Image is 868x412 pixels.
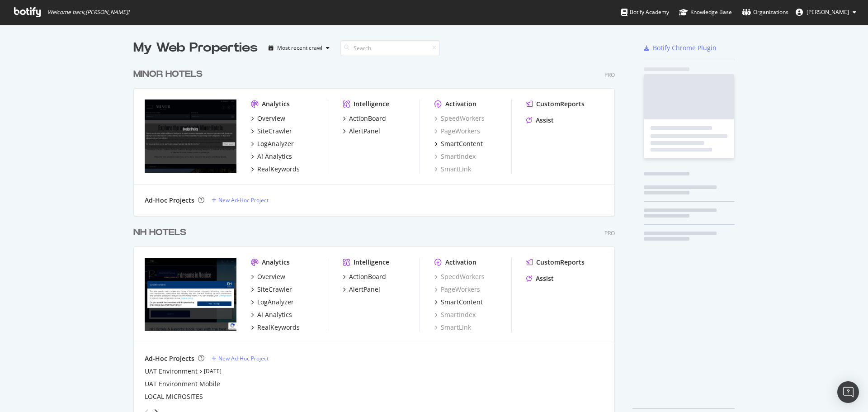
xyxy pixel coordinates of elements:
a: RealKeywords [251,165,300,174]
a: SmartContent [434,298,483,307]
a: [DATE] [204,367,222,375]
a: LOCAL MICROSITES [145,392,203,401]
a: LogAnalyzer [251,298,294,307]
div: Analytics [262,99,290,109]
a: SpeedWorkers [434,272,485,281]
div: Intelligence [354,99,389,109]
div: Ad-Hoc Projects [145,196,194,205]
a: Overview [251,272,285,281]
a: AlertPanel [343,127,380,136]
div: RealKeywords [257,165,300,174]
div: Overview [257,272,285,281]
a: New Ad-Hoc Project [212,355,269,362]
a: SmartIndex [434,152,476,161]
a: SpeedWorkers [434,114,485,123]
a: AI Analytics [251,310,292,319]
a: SmartLink [434,165,471,174]
div: New Ad-Hoc Project [218,355,269,362]
img: www.nh-hotels.com [145,258,236,331]
div: SmartContent [441,298,483,307]
div: Botify Chrome Plugin [653,43,717,52]
a: PageWorkers [434,127,480,136]
a: CustomReports [526,99,585,109]
div: Organizations [742,8,788,17]
div: LogAnalyzer [257,298,294,307]
div: Intelligence [354,258,389,267]
a: SmartLink [434,323,471,332]
div: Pro [604,71,615,79]
a: LogAnalyzer [251,139,294,148]
div: Most recent crawl [277,45,322,51]
div: CustomReports [536,99,585,109]
div: AI Analytics [257,152,292,161]
div: Assist [536,116,554,125]
a: AI Analytics [251,152,292,161]
div: Activation [445,258,476,267]
div: RealKeywords [257,323,300,332]
div: Ad-Hoc Projects [145,354,194,363]
div: SmartContent [441,139,483,148]
div: Activation [445,99,476,109]
div: My Web Properties [133,39,258,57]
a: UAT Environment Mobile [145,379,220,388]
a: UAT Environment [145,367,198,376]
a: MINOR HOTELS [133,68,206,81]
span: Ruth Franco [807,8,849,16]
a: Assist [526,116,554,125]
input: Search [340,40,440,56]
a: New Ad-Hoc Project [212,196,269,204]
div: LogAnalyzer [257,139,294,148]
div: AlertPanel [349,285,380,294]
div: Analytics [262,258,290,267]
a: Overview [251,114,285,123]
span: Welcome back, [PERSON_NAME] ! [47,9,129,16]
a: Assist [526,274,554,283]
div: Botify Academy [621,8,669,17]
a: PageWorkers [434,285,480,294]
div: Open Intercom Messenger [837,381,859,403]
div: MINOR HOTELS [133,68,203,81]
a: SmartContent [434,139,483,148]
div: SiteCrawler [257,127,292,136]
div: CustomReports [536,258,585,267]
div: ActionBoard [349,272,386,281]
button: Most recent crawl [265,41,333,55]
div: New Ad-Hoc Project [218,196,269,204]
a: CustomReports [526,258,585,267]
a: ActionBoard [343,272,386,281]
div: SiteCrawler [257,285,292,294]
div: Knowledge Base [679,8,732,17]
div: Assist [536,274,554,283]
a: NH HOTELS [133,226,190,239]
div: AI Analytics [257,310,292,319]
div: AlertPanel [349,127,380,136]
img: https://www.minorhotels.com [145,99,236,173]
button: [PERSON_NAME] [788,5,863,19]
a: RealKeywords [251,323,300,332]
div: Pro [604,229,615,237]
div: Overview [257,114,285,123]
a: ActionBoard [343,114,386,123]
a: SiteCrawler [251,285,292,294]
a: AlertPanel [343,285,380,294]
a: SiteCrawler [251,127,292,136]
div: NH HOTELS [133,226,186,239]
a: SmartIndex [434,310,476,319]
a: Botify Chrome Plugin [644,43,717,52]
div: ActionBoard [349,114,386,123]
